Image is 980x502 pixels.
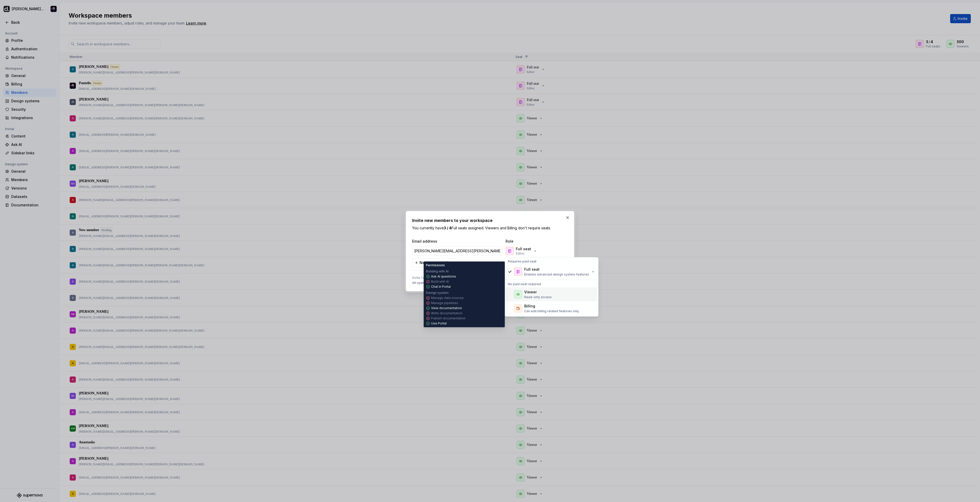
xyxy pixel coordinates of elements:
[505,246,539,256] button: Full seatEditor
[412,281,470,285] span: All open design systems and projects
[431,306,462,310] p: View documentation
[506,239,557,244] span: Role
[426,263,445,267] p: Permissions
[426,291,449,295] p: Design system
[412,258,456,267] button: New team member
[506,258,597,265] div: Requires paid seat
[431,316,465,320] p: Publish documentation
[420,260,453,265] span: New team member
[524,309,579,313] p: Can edit billing related features only
[426,269,449,273] p: Building with AI
[431,321,447,325] p: Use Portal
[524,295,552,299] p: Read-only access
[431,274,456,279] p: Ask AI questions
[412,217,568,223] h2: Invite new members to your workspace
[524,290,537,295] div: Viewer
[412,239,504,244] span: Email address
[516,252,524,256] p: Editor
[516,246,531,252] p: Full seat
[524,304,535,309] div: Billing
[506,281,597,287] div: No paid seat required
[431,311,462,315] p: Write documentation
[412,276,475,280] span: Invite 1 member to:
[524,272,589,277] p: Enables advanced design system features
[524,267,540,272] div: Full seat
[431,280,449,284] p: Build with AI
[444,226,451,230] b: 3 / 4
[431,296,464,300] p: Manage data sources
[431,285,451,289] p: Chat in Portal
[431,301,458,305] p: Manage pipelines
[412,225,568,231] p: You currently have Full seats assigned. Viewers and Billing don't require seats.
